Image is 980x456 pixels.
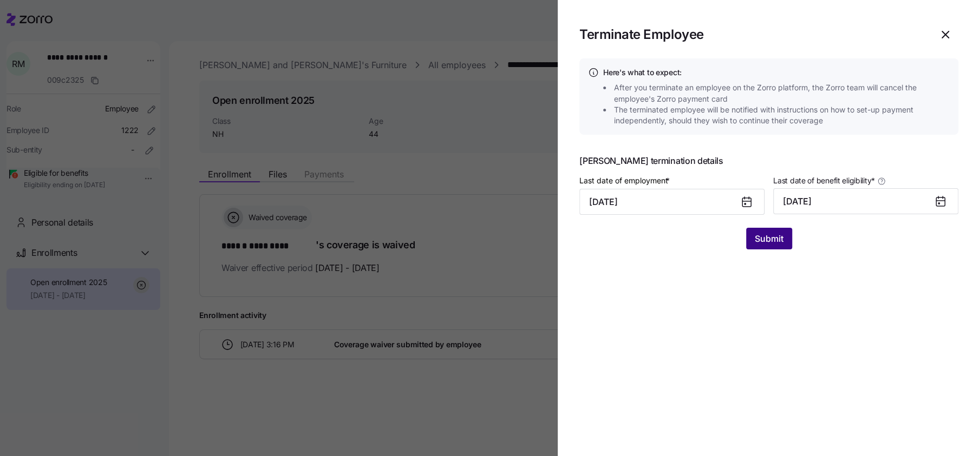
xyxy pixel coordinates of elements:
button: Submit [746,228,792,249]
span: After you terminate an employee on the Zorro platform, the Zorro team will cancel the employee's ... [614,82,953,104]
span: [PERSON_NAME] termination details [579,156,958,165]
input: MM/DD/YYYY [579,189,765,215]
span: The terminated employee will be notified with instructions on how to set-up payment independently... [614,104,953,127]
h4: Here's what to expect: [603,67,950,78]
span: Submit [755,232,783,245]
span: Last date of benefit eligibility * [773,175,875,186]
h1: Terminate Employee [579,26,924,43]
button: [DATE] [773,188,958,214]
label: Last date of employment [579,175,672,187]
